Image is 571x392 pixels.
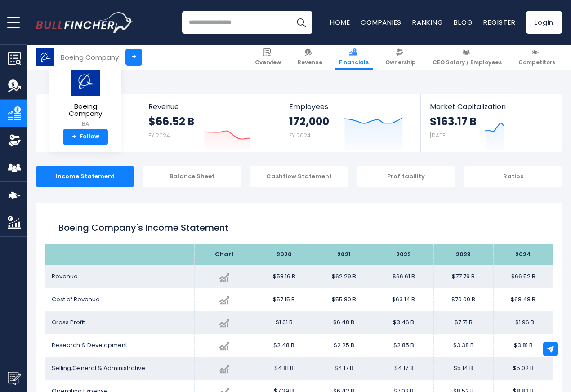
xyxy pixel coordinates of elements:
td: $68.48 B [493,288,553,311]
strong: + [72,133,76,141]
td: $2.25 B [314,334,374,357]
div: Ratios [464,166,562,187]
img: Ownership [8,134,21,147]
small: FY 2024 [289,132,311,139]
td: $3.46 B [374,311,433,334]
td: $3.38 B [433,334,493,357]
td: $6.48 B [314,311,374,334]
td: -$1.96 B [493,311,553,334]
strong: $163.17 B [430,115,477,128]
img: BA logo [36,48,54,66]
span: Financials [339,59,369,66]
a: Revenue $66.52 B FY 2024 [139,94,280,152]
a: + [125,49,142,66]
span: Boeing Company [57,103,114,118]
img: Bullfincher logo [36,12,133,33]
div: Balance Sheet [143,166,241,187]
td: $2.48 B [254,334,314,357]
a: Register [483,18,515,27]
a: Market Capitalization $163.17 B [DATE] [421,94,561,152]
td: $55.80 B [314,288,374,311]
td: $4.17 B [314,357,374,380]
button: Search [290,11,312,34]
a: Overview [251,45,285,70]
th: 2022 [374,244,433,265]
a: Competitors [514,45,559,70]
th: 2021 [314,244,374,265]
td: $4.81 B [254,357,314,380]
th: 2020 [254,244,314,265]
img: BA logo [70,66,101,96]
td: $3.81 B [493,334,553,357]
span: CEO Salary / Employees [433,59,502,66]
a: Ranking [412,18,443,27]
a: CEO Salary / Employees [428,45,506,70]
td: $77.79 B [433,265,493,288]
a: Home [330,18,350,27]
td: $2.85 B [374,334,433,357]
a: Financials [335,45,373,70]
div: Income Statement [36,166,134,187]
span: Competitors [518,59,555,66]
td: $58.16 B [254,265,314,288]
div: Profitability [357,166,455,187]
td: $1.01 B [254,311,314,334]
td: $4.17 B [374,357,433,380]
td: $5.14 B [433,357,493,380]
a: Revenue [294,45,326,70]
a: Go to homepage [36,12,133,33]
strong: 172,000 [289,115,329,128]
th: Chart [194,244,254,265]
span: Gross Profit [52,318,85,326]
span: Ownership [385,59,416,66]
td: $70.09 B [433,288,493,311]
span: Research & Development [52,341,127,349]
span: Overview [255,59,281,66]
span: Revenue [52,272,78,281]
a: +Follow [63,129,108,145]
span: Selling,General & Administrative [52,364,145,372]
span: Revenue [148,102,271,111]
td: $62.29 B [314,265,374,288]
span: Revenue [298,59,322,66]
a: Ownership [381,45,420,70]
span: Cost of Revenue [52,295,100,304]
h1: Boeing Company's Income Statement [58,221,540,234]
td: $5.02 B [493,357,553,380]
small: [DATE] [430,132,447,139]
a: Blog [454,18,473,27]
td: $57.15 B [254,288,314,311]
span: Market Capitalization [430,102,552,111]
small: BA [57,120,114,128]
a: Companies [361,18,401,27]
a: Login [526,11,562,34]
a: Employees 172,000 FY 2024 [280,94,420,152]
span: Employees [289,102,411,111]
strong: $66.52 B [148,115,194,128]
div: Boeing Company [61,52,119,62]
td: $7.71 B [433,311,493,334]
th: 2024 [493,244,553,265]
th: 2023 [433,244,493,265]
td: $66.52 B [493,265,553,288]
td: $66.61 B [374,265,433,288]
a: Boeing Company BA [56,66,115,129]
div: Cashflow Statement [250,166,348,187]
small: FY 2024 [148,132,170,139]
td: $63.14 B [374,288,433,311]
